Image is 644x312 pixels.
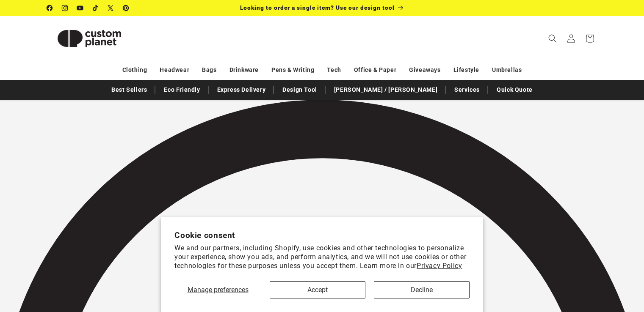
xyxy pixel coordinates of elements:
[417,262,462,270] a: Privacy Policy
[160,82,204,97] a: Eco Friendly
[44,16,135,60] a: Custom Planet
[47,19,132,57] img: Custom Planet
[492,63,522,77] a: Umbrellas
[270,281,365,298] button: Accept
[330,82,442,97] a: [PERSON_NAME] / [PERSON_NAME]
[450,82,484,97] a: Services
[240,4,395,11] span: Looking to order a single item? Use our design tool
[174,281,261,298] button: Manage preferences
[174,244,470,270] p: We and our partners, including Shopify, use cookies and other technologies to personalize your ex...
[354,63,396,77] a: Office & Paper
[409,63,440,77] a: Giveaways
[107,82,151,97] a: Best Sellers
[160,63,189,77] a: Headwear
[543,29,562,48] summary: Search
[122,63,147,77] a: Clothing
[278,82,321,97] a: Design Tool
[327,63,341,77] a: Tech
[229,63,259,77] a: Drinkware
[188,286,249,294] span: Manage preferences
[492,82,537,97] a: Quick Quote
[271,63,314,77] a: Pens & Writing
[374,281,470,298] button: Decline
[174,230,470,240] h2: Cookie consent
[453,63,479,77] a: Lifestyle
[213,82,270,97] a: Express Delivery
[202,63,216,77] a: Bags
